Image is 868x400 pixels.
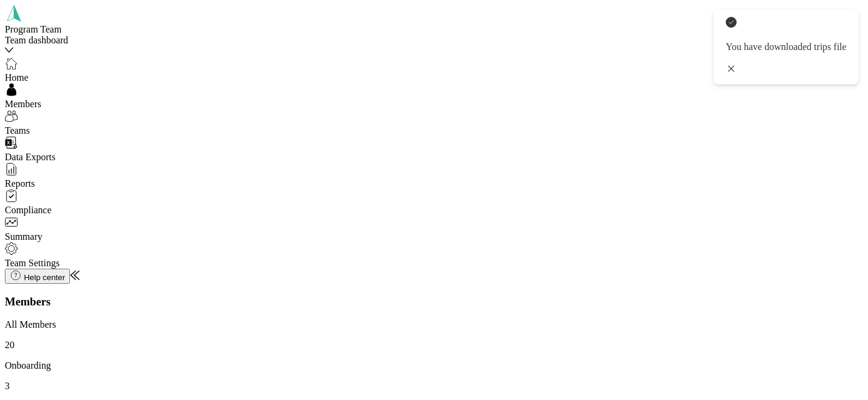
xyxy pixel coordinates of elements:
[5,295,863,308] h1: Members
[5,231,42,242] span: Summary
[5,125,30,136] span: Teams
[5,35,174,46] div: Team dashboard
[5,24,174,35] div: Program Team
[5,205,51,215] span: Compliance
[5,340,863,351] p: 20
[5,99,41,109] span: Members
[726,41,846,54] p: You have downloaded trips file
[5,360,863,371] p: Onboarding
[5,319,863,330] p: All Members
[5,258,60,268] span: Team Settings
[5,381,863,392] p: 3
[5,152,55,162] span: Data Exports
[5,72,28,83] span: Home
[10,270,65,282] div: Help center
[5,269,70,284] button: Help center
[5,178,35,189] span: Reports
[800,333,868,400] iframe: Everlance-gr Chat Button Frame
